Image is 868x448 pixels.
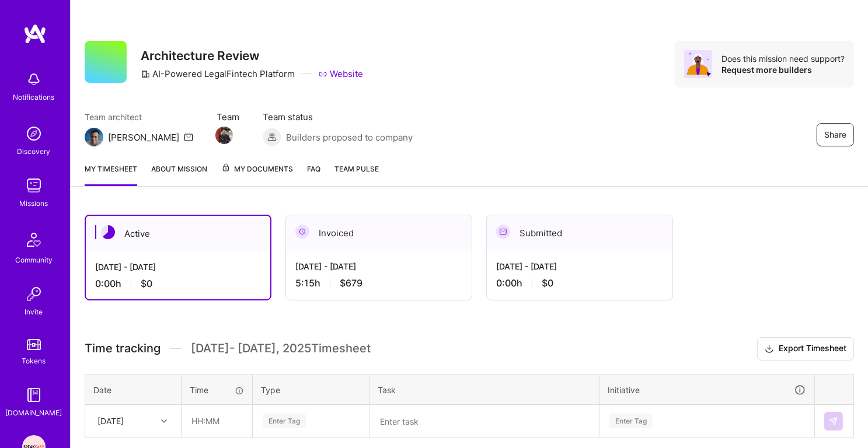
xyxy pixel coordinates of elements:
[25,306,43,318] div: Invite
[23,23,47,44] img: logo
[141,68,295,80] div: AI-Powered LegalFintech Platform
[295,277,462,289] div: 5:15 h
[22,355,46,367] div: Tokens
[18,145,51,157] div: Discovery
[221,163,293,176] span: My Documents
[295,260,462,272] div: [DATE] - [DATE]
[263,111,413,123] span: Team status
[721,64,845,75] div: Request more builders
[221,163,293,186] a: My Documents
[141,278,152,290] span: $0
[22,174,46,197] img: teamwork
[263,128,281,146] img: Builders proposed to company
[609,412,653,430] div: Enter Tag
[318,68,363,80] a: Website
[215,127,233,144] img: Team Member Avatar
[263,412,306,430] div: Enter Tag
[95,278,261,290] div: 0:00 h
[496,225,510,239] img: Submitted
[608,383,806,397] div: Initiative
[824,129,846,141] span: Share
[86,216,270,251] div: Active
[13,91,55,103] div: Notifications
[369,374,599,405] th: Task
[85,111,193,123] span: Team architect
[217,111,239,123] span: Team
[817,123,854,146] button: Share
[190,384,244,396] div: Time
[20,226,48,254] img: Community
[334,164,379,173] span: Team Pulse
[295,225,309,239] img: Invoiced
[496,260,663,272] div: [DATE] - [DATE]
[253,374,369,405] th: Type
[27,339,41,350] img: tokens
[496,277,663,289] div: 0:00 h
[97,415,124,427] div: [DATE]
[286,215,472,251] div: Invoiced
[101,225,115,239] img: Active
[684,50,712,78] img: Avatar
[217,125,232,145] a: Team Member Avatar
[22,68,46,91] img: bell
[6,407,62,419] div: [DOMAIN_NAME]
[141,48,363,63] h3: Architecture Review
[85,341,161,356] span: Time tracking
[95,261,261,273] div: [DATE] - [DATE]
[542,277,553,289] span: $0
[286,131,413,143] span: Builders proposed to company
[184,132,193,142] i: icon Mail
[161,418,167,424] i: icon Chevron
[85,163,137,186] a: My timesheet
[721,53,845,64] div: Does this mission need support?
[20,197,48,209] div: Missions
[85,128,103,146] img: Team Architect
[757,337,854,360] button: Export Timesheet
[829,416,838,426] img: Submit
[22,383,46,407] img: guide book
[487,215,672,251] div: Submitted
[108,131,179,143] div: [PERSON_NAME]
[151,163,207,186] a: About Mission
[15,254,53,266] div: Community
[340,277,362,289] span: $679
[141,69,150,79] i: icon CompanyGray
[307,163,320,186] a: FAQ
[22,122,46,145] img: discovery
[334,163,379,186] a: Team Pulse
[22,282,46,306] img: Invite
[85,374,182,405] th: Date
[765,343,774,355] i: icon Download
[182,405,252,436] input: HH:MM
[191,341,371,356] span: [DATE] - [DATE] , 2025 Timesheet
